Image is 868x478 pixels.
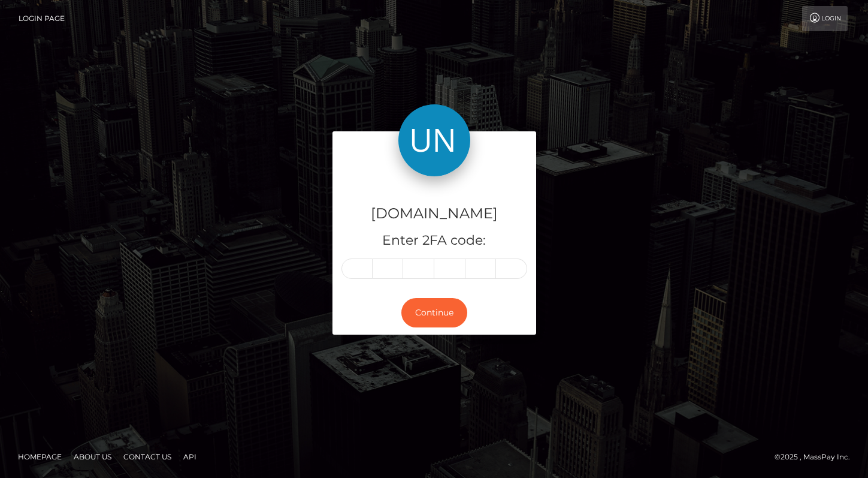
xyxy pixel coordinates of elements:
h5: Enter 2FA code: [341,232,527,250]
div: © 2025 , MassPay Inc. [775,450,859,464]
a: Login [802,6,848,31]
button: Continue [401,298,467,327]
a: About Us [69,447,116,466]
img: Unlockt.me [398,104,470,176]
a: Contact Us [119,447,176,466]
h4: [DOMAIN_NAME] [341,203,527,224]
a: Homepage [13,447,66,466]
a: Login Page [19,6,65,31]
a: API [179,447,201,466]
